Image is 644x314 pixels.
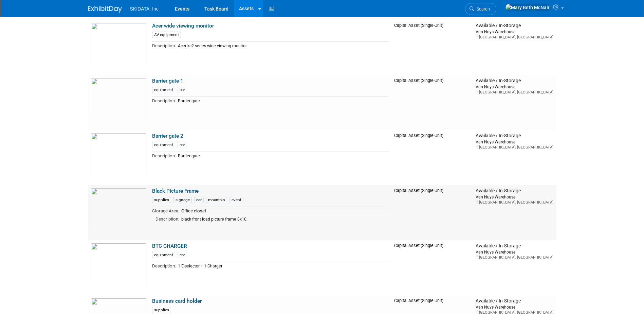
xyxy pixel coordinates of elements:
[476,78,553,84] div: Available / In-Storage
[88,6,122,13] img: ExhibitDay
[391,185,473,240] td: Capital Asset (Single-Unit)
[152,42,176,50] td: Description:
[178,87,187,93] div: car
[391,130,473,185] td: Capital Asset (Single-Unit)
[179,207,389,215] td: Office closet
[152,97,176,105] td: Description:
[194,197,204,203] div: car
[152,142,175,148] div: equipment
[476,249,553,255] div: Van Nuys Warehouse
[178,43,389,49] div: Acer kc2 series wide viewing monitor
[152,23,214,29] a: Acer wide viewing monitor
[206,197,227,203] div: mountain
[476,194,553,200] div: Van Nuys Warehouse
[152,243,187,249] a: BTC CHARGER
[152,87,175,93] div: equipment
[476,84,553,90] div: Van Nuys Warehouse
[152,307,171,313] div: supplies
[178,99,389,104] div: Barrier gate
[505,4,550,11] img: Mary Beth McNair
[152,197,171,203] div: supplies
[476,200,553,205] div: [GEOGRAPHIC_DATA], [GEOGRAPHIC_DATA]
[476,188,553,194] div: Available / In-Storage
[465,3,496,15] a: Search
[152,188,199,194] a: Black Picture Frame
[476,298,553,304] div: Available / In-Storage
[152,32,181,38] div: AV equipment
[391,20,473,75] td: Capital Asset (Single-Unit)
[178,142,187,148] div: car
[476,255,553,260] div: [GEOGRAPHIC_DATA], [GEOGRAPHIC_DATA]
[476,35,553,40] div: [GEOGRAPHIC_DATA], [GEOGRAPHIC_DATA]
[476,23,553,29] div: Available / In-Storage
[152,252,175,258] div: equipment
[476,139,553,145] div: Van Nuys Warehouse
[152,152,176,160] td: Description:
[178,264,389,269] div: 1 E-selector + 1 Charger
[130,6,160,12] span: SKIDATA, Inc.
[476,29,553,35] div: Van Nuys Warehouse
[391,240,473,295] td: Capital Asset (Single-Unit)
[152,298,202,304] a: Business card holder
[152,133,183,139] a: Barrier gate 2
[474,6,490,12] span: Search
[476,145,553,150] div: [GEOGRAPHIC_DATA], [GEOGRAPHIC_DATA]
[152,208,179,213] span: Storage Area:
[152,215,179,223] td: Description:
[152,78,183,84] a: Barrier gate 1
[173,197,192,203] div: signage
[178,154,389,159] div: Barrier gate
[476,243,553,249] div: Available / In-Storage
[476,90,553,95] div: [GEOGRAPHIC_DATA], [GEOGRAPHIC_DATA]
[229,197,243,203] div: event
[178,252,187,258] div: car
[391,75,473,130] td: Capital Asset (Single-Unit)
[476,133,553,139] div: Available / In-Storage
[476,304,553,310] div: Van Nuys Warehouse
[152,262,176,270] td: Description:
[181,217,389,222] div: black front load picture frame 8x10.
